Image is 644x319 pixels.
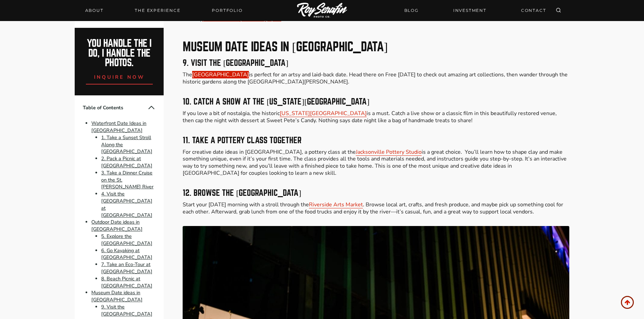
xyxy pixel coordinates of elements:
[183,136,569,145] h3: 11. Take a Pottery Class Together
[81,6,108,15] a: About
[554,6,563,15] button: View Search Form
[101,155,152,169] a: 2. Pack a Picnic at [GEOGRAPHIC_DATA]
[131,6,184,15] a: THE EXPERIENCE
[183,189,569,197] h3: 12. Browse the [GEOGRAPHIC_DATA]
[147,104,155,112] button: Collapse Table of Contents
[183,71,569,86] p: The is perfect for an artsy and laid-back date. Head there on Free [DATE] to check out amazing ar...
[517,4,550,16] a: CONTACT
[101,134,152,155] a: 1. Take a Sunset Stroll Along the [GEOGRAPHIC_DATA]
[94,74,145,80] span: inquire now
[621,296,634,309] a: Scroll to top
[86,68,153,85] a: inquire now
[400,4,423,16] a: BLOG
[309,201,363,208] a: Riverside Arts Market
[81,6,247,15] nav: Primary Navigation
[101,261,152,275] a: 7. Take an Eco-Tour at [GEOGRAPHIC_DATA]
[183,201,569,215] p: Start your [DATE] morning with a stroll through the . Browse local art, crafts, and fresh produce...
[101,169,153,190] a: 3. Take a Dinner Cruise on the St. [PERSON_NAME] River
[192,71,249,78] a: [GEOGRAPHIC_DATA]
[356,148,422,156] a: Jacksonville Pottery Studio
[202,16,281,22] a: [PERSON_NAME] the Photographer
[83,104,147,111] span: Table of Contents
[449,4,491,16] a: INVESTMENT
[101,190,152,218] a: 4. Visit the [GEOGRAPHIC_DATA] at [GEOGRAPHIC_DATA]
[183,41,569,53] h2: Museum Date ideas in [GEOGRAPHIC_DATA]
[101,247,152,261] a: 6. Go Kayaking at [GEOGRAPHIC_DATA]
[82,39,157,68] h2: You handle the i do, I handle the photos.
[183,59,569,67] h3: 9. Visit the [GEOGRAPHIC_DATA]
[91,289,143,303] a: Museum Date ideas in [GEOGRAPHIC_DATA]
[101,275,152,289] a: 8. Beach Picnic at [GEOGRAPHIC_DATA]
[183,149,569,177] p: For creative date ideas in [GEOGRAPHIC_DATA], a pottery class at the is a great choice. You’ll le...
[101,303,152,317] a: 9. Visit the [GEOGRAPHIC_DATA]
[91,120,146,134] a: Waterfront Date Ideas in [GEOGRAPHIC_DATA]
[183,98,569,106] h3: 10. Catch a Show at the [US_STATE][GEOGRAPHIC_DATA]
[91,219,143,233] a: Outdoor Date ideas in [GEOGRAPHIC_DATA]
[297,3,347,19] img: Logo of Roy Serafin Photo Co., featuring stylized text in white on a light background, representi...
[400,4,550,16] nav: Secondary Navigation
[101,233,152,247] a: 5. Explore the [GEOGRAPHIC_DATA]
[183,110,569,124] p: If you love a bit of nostalgia, the historic is a must. Catch a live show or a classic film in th...
[280,110,367,117] a: [US_STATE][GEOGRAPHIC_DATA]
[208,6,246,15] a: Portfolio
